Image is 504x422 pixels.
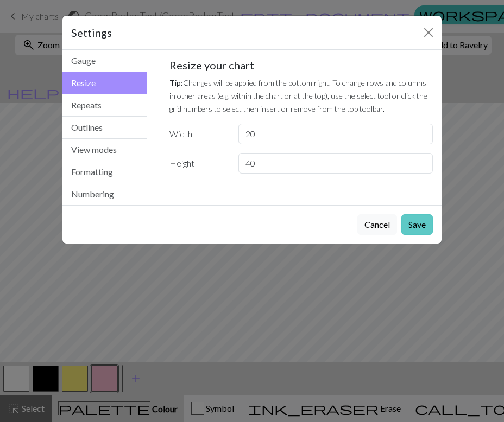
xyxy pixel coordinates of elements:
label: Width [163,124,232,144]
h5: Settings [71,24,112,41]
button: Repeats [62,94,147,117]
h5: Resize your chart [169,59,433,72]
button: Gauge [62,50,147,72]
small: Changes will be applied from the bottom right. To change rows and columns in other areas (e.g. wi... [169,78,427,113]
button: Resize [62,72,147,94]
button: Close [420,24,437,41]
button: Save [401,214,433,235]
button: Formatting [62,161,147,183]
button: View modes [62,139,147,161]
button: Numbering [62,183,147,205]
label: Height [163,153,232,174]
button: Cancel [357,214,397,235]
button: Outlines [62,117,147,139]
strong: Tip: [169,78,183,87]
